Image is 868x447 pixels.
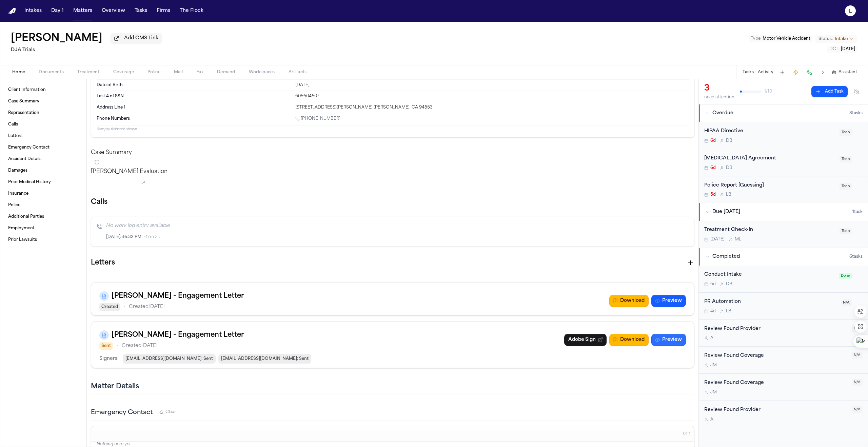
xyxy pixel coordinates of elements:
[839,70,857,75] span: Assistant
[196,70,203,75] span: Fax
[699,203,868,221] button: Due [DATE]1task
[295,116,340,121] a: Call 1 (559) 355-1638
[12,70,25,75] span: Home
[777,67,787,77] button: Add Task
[764,89,772,94] span: 1 / 10
[91,197,694,207] h2: Calls
[97,105,291,110] dt: Address Line 1
[11,46,162,54] h2: DJA Trials
[5,188,81,199] a: Insurance
[726,281,732,287] span: D B
[112,291,244,302] h3: [PERSON_NAME] - Engagement Letter
[704,226,835,234] div: Treatment Check-In
[681,428,692,439] button: Edit
[840,129,852,136] span: Todo
[97,116,130,121] span: Phone Numbers
[99,342,113,350] span: Sent
[704,128,835,135] div: HIPAA Directive
[106,234,141,240] span: [DATE] at 6:32 PM
[704,352,848,360] div: Review Found Coverage
[699,122,868,149] div: Open task: HIPAA Directive
[99,355,119,363] p: Signers:
[111,33,162,44] button: Add CMS Link
[71,5,95,17] button: Matters
[726,138,732,143] span: D B
[712,253,740,260] span: Completed
[852,406,863,413] span: N/A
[699,248,868,266] button: Completed6tasks
[699,176,868,203] div: Open task: Police Report [Guessing]
[91,149,694,157] h2: Case Summary
[852,325,863,332] span: N/A
[710,281,716,287] span: 6d
[48,5,66,17] button: Day 1
[818,36,833,42] span: Status:
[249,70,275,75] span: Workspaces
[704,325,848,333] div: Review Found Provider
[710,237,725,242] span: [DATE]
[289,70,307,75] span: Artifacts
[144,234,160,240] span: • 17m 3s
[5,131,81,141] a: Letters
[699,104,868,122] button: Overdue3tasks
[751,37,762,41] span: Type :
[829,47,840,51] span: DOL :
[218,354,311,364] span: [EMAIL_ADDRESS][DOMAIN_NAME] : Sent
[91,168,694,176] p: [PERSON_NAME] Evaluation
[710,363,717,368] span: J M
[791,67,801,77] button: Create Immediate Task
[726,309,731,314] span: L B
[841,47,855,51] span: [DATE]
[154,5,173,17] button: Firms
[840,228,852,234] span: Todo
[91,257,115,268] h1: Letters
[704,379,848,387] div: Review Found Coverage
[852,209,863,215] span: 1 task
[850,86,863,97] button: Hide completed tasks (⌘⇧H)
[106,222,689,229] p: No work log entry available
[123,354,216,364] span: [EMAIL_ADDRESS][DOMAIN_NAME] : Sent
[704,83,734,94] div: 3
[11,33,102,45] button: Edit matter name
[699,320,868,347] div: Open task: Review Found Provider
[743,70,754,75] button: Tasks
[97,94,291,99] dt: Last 4 of SSN
[704,182,835,190] div: Police Report [Guessing]
[710,335,713,341] span: A
[147,70,160,75] span: Police
[840,156,852,162] span: Todo
[91,382,139,391] h2: Matter Details
[174,70,183,75] span: Mail
[704,95,734,100] div: need attention
[5,223,81,234] a: Employment
[815,35,857,43] button: Change status from Intake
[5,108,81,118] a: Representation
[91,408,153,417] h3: Emergency Contact
[827,46,857,53] button: Edit DOL: 2025-08-22
[832,70,857,75] button: Assistant
[165,409,176,415] span: Clear
[849,254,863,259] span: 6 task s
[849,111,863,116] span: 3 task s
[5,211,81,222] a: Additional Parties
[5,177,81,188] a: Prior Medical History
[651,334,686,346] button: Preview
[217,70,235,75] span: Demand
[704,406,848,414] div: Review Found Provider
[710,309,716,314] span: 4d
[124,35,158,42] span: Add CMS Link
[699,293,868,320] div: Open task: PR Automation
[116,342,118,350] span: •
[112,330,244,341] h3: [PERSON_NAME] - Engagement Letter
[710,138,716,143] span: 6d
[22,5,44,17] button: Intakes
[5,96,81,107] a: Case Summary
[177,5,206,17] button: The Flock
[99,5,128,17] button: Overview
[564,334,607,346] a: Adobe Sign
